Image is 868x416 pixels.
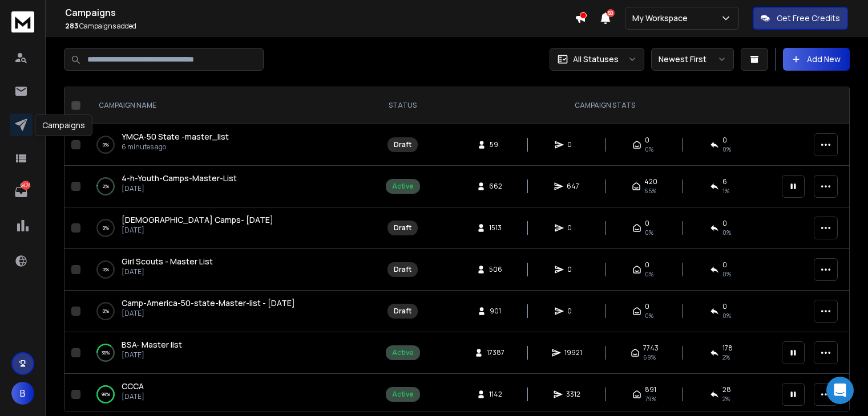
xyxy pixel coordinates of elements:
span: 662 [489,182,502,191]
span: 0 [645,302,649,311]
span: 647 [567,182,579,191]
p: My Workspace [632,13,692,24]
span: 0% [645,311,653,320]
p: [DATE] [122,350,182,360]
span: 6 [722,177,727,186]
p: Get Free Credits [777,13,840,24]
p: 0 % [103,305,109,317]
td: 0%Camp-America-50-state-Master-list - [DATE][DATE] [85,291,370,332]
span: 0 [567,223,579,233]
span: 0 [722,302,727,311]
p: 99 % [102,389,110,400]
span: 0% [722,228,731,237]
div: Draft [394,307,411,316]
span: 7743 [643,344,659,353]
a: YMCA-50 State -master_list [122,131,229,142]
span: 4-h-Youth-Camps-Master-List [122,173,237,183]
p: 36 % [102,347,110,358]
button: Newest First [651,48,734,71]
span: 3312 [566,390,580,399]
span: 0% [722,270,731,279]
button: B [11,382,34,405]
span: 0 [567,140,579,149]
span: 0% [722,311,731,320]
span: Girl Scouts - Master List [122,256,213,267]
span: 283 [65,21,78,31]
span: 59 [490,140,501,149]
span: 79 % [645,394,656,403]
p: All Statuses [573,54,619,65]
span: 0 [722,136,727,145]
span: 178 [722,344,733,353]
span: 901 [490,307,501,316]
span: 0 [645,260,649,270]
a: 6474 [10,181,33,203]
p: 0 % [103,222,109,234]
span: 0% [645,228,653,237]
p: [DATE] [122,267,213,276]
span: 420 [644,177,657,186]
p: [DATE] [122,309,295,318]
a: BSA- Master list [122,339,182,350]
span: Camp-America-50-state-Master-list - [DATE] [122,297,295,308]
span: 1513 [489,223,502,233]
p: 6 minutes ago [122,142,229,152]
td: 2%4-h-Youth-Camps-Master-List[DATE] [85,166,370,207]
a: [DEMOGRAPHIC_DATA] Camps- [DATE] [122,214,273,226]
p: [DATE] [122,392,144,401]
div: Active [392,182,414,191]
td: 99%CCCA[DATE] [85,374,370,415]
span: 2 % [722,353,730,362]
span: 0 [567,307,579,316]
div: Draft [394,223,411,233]
span: 0% [722,145,731,154]
span: 65 % [644,186,656,195]
td: 0%YMCA-50 State -master_list6 minutes ago [85,124,370,166]
div: Open Intercom Messenger [826,377,854,404]
span: 1 % [722,186,729,195]
a: Girl Scouts - Master List [122,256,213,267]
p: Campaigns added [65,22,575,31]
span: YMCA-50 State -master_list [122,131,229,142]
div: Active [392,390,414,399]
div: Draft [394,265,411,274]
th: STATUS [370,87,435,124]
span: 0 [645,219,649,228]
td: 36%BSA- Master list[DATE] [85,332,370,374]
th: CAMPAIGN STATS [435,87,775,124]
span: 69 % [643,353,656,362]
span: 0 [645,136,649,145]
button: Get Free Credits [753,7,848,30]
p: 2 % [103,181,109,192]
p: 0 % [103,139,109,150]
p: [DATE] [122,226,273,235]
p: 6474 [21,181,30,190]
div: Campaigns [35,115,92,136]
span: 50 [607,9,615,17]
td: 0%Girl Scouts - Master List[DATE] [85,249,370,291]
span: 19921 [564,348,582,357]
div: Active [392,348,414,357]
a: 4-h-Youth-Camps-Master-List [122,173,237,184]
div: Draft [394,140,411,149]
span: 0% [645,270,653,279]
span: 0 [567,265,579,274]
span: 0 [722,260,727,270]
span: 506 [489,265,502,274]
span: 1142 [489,390,502,399]
a: CCCA [122,381,144,392]
span: 28 [722,385,731,394]
td: 0%[DEMOGRAPHIC_DATA] Camps- [DATE][DATE] [85,207,370,249]
span: 2 % [722,394,730,403]
th: CAMPAIGN NAME [85,87,370,124]
img: logo [11,11,34,32]
span: 0% [645,145,653,154]
span: 891 [645,385,656,394]
a: Camp-America-50-state-Master-list - [DATE] [122,297,295,309]
span: [DEMOGRAPHIC_DATA] Camps- [DATE] [122,214,273,225]
button: Add New [783,48,850,71]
